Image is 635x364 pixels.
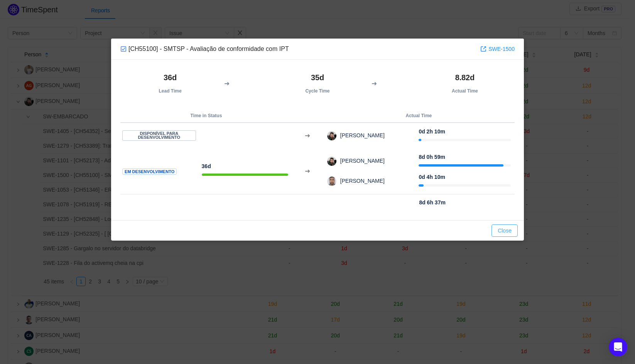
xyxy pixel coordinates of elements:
span: DISPONÍVEL PARA DESENVOLVIMENTO [122,130,196,141]
span: [PERSON_NAME] [336,132,385,138]
strong: 8.82d [455,73,475,82]
strong: 8d 0h 59m [419,154,445,160]
img: 16 [327,131,336,140]
strong: 0d 4h 10m [419,174,445,180]
span: [PERSON_NAME] [336,178,385,184]
th: Actual Time [415,69,515,98]
strong: 36d [164,73,177,82]
strong: 8d 6h 37m [419,199,445,206]
th: Actual Time [323,109,515,123]
th: Time in Status [120,109,292,123]
div: [CH55100] - SMTSP - Avaliação de conformidade com IPT [120,45,289,53]
span: [PERSON_NAME] [336,158,385,164]
img: 16 [327,177,336,186]
strong: 35d [311,73,324,82]
img: 10318 [120,46,127,52]
span: Em desenvolvimento [122,169,177,175]
button: Close [491,224,518,237]
strong: 0d 2h 10m [419,128,445,135]
th: Lead Time [120,69,220,98]
div: Open Intercom Messenger [609,338,627,356]
a: SWE-1500 [480,45,515,53]
th: Cycle Time [268,69,367,98]
img: 16 [327,157,336,166]
strong: 36d [202,163,211,169]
